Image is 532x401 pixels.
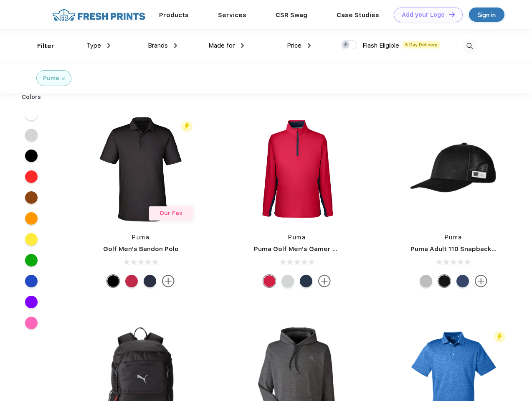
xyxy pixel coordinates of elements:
[132,234,149,241] a: Puma
[208,42,235,49] span: Made for
[37,41,54,51] div: Filter
[308,43,311,48] img: dropdown.png
[420,275,432,287] div: Quarry with Brt Whit
[162,275,175,287] img: more.svg
[50,8,148,22] img: fo%20logo%202.webp
[445,234,462,241] a: Puma
[288,234,306,241] a: Puma
[478,10,496,20] div: Sign in
[43,74,59,83] div: Puma
[241,43,244,48] img: dropdown.png
[469,8,504,22] a: Sign in
[287,42,301,49] span: Price
[398,114,509,225] img: func=resize&h=266
[362,42,399,49] span: Flash Eligible
[318,275,331,287] img: more.svg
[475,275,487,287] img: more.svg
[254,245,386,253] a: Puma Golf Men's Gamer Golf Quarter-Zip
[218,11,246,19] a: Services
[449,12,455,17] img: DT
[62,77,65,80] img: filter_cancel.svg
[276,11,307,19] a: CSR Swag
[107,43,110,48] img: dropdown.png
[438,275,451,287] div: Pma Blk with Pma Blk
[85,114,196,225] img: func=resize&h=266
[125,275,138,287] div: Ski Patrol
[463,39,476,53] img: desktop_search.svg
[181,121,193,132] img: flash_active_toggle.svg
[494,331,505,343] img: flash_active_toggle.svg
[144,275,156,287] div: Navy Blazer
[174,43,177,48] img: dropdown.png
[148,42,168,49] span: Brands
[456,275,469,287] div: Peacoat with Qut Shd
[281,275,294,287] div: High Rise
[160,210,182,216] span: Our Fav
[107,275,119,287] div: Puma Black
[300,275,312,287] div: Navy Blazer
[103,245,179,253] a: Golf Men's Bandon Polo
[263,275,276,287] div: Ski Patrol
[241,114,352,225] img: func=resize&h=266
[402,11,445,18] div: Add your Logo
[403,41,440,48] span: 5 Day Delivery
[159,11,189,19] a: Products
[86,42,101,49] span: Type
[15,93,48,102] div: Colors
